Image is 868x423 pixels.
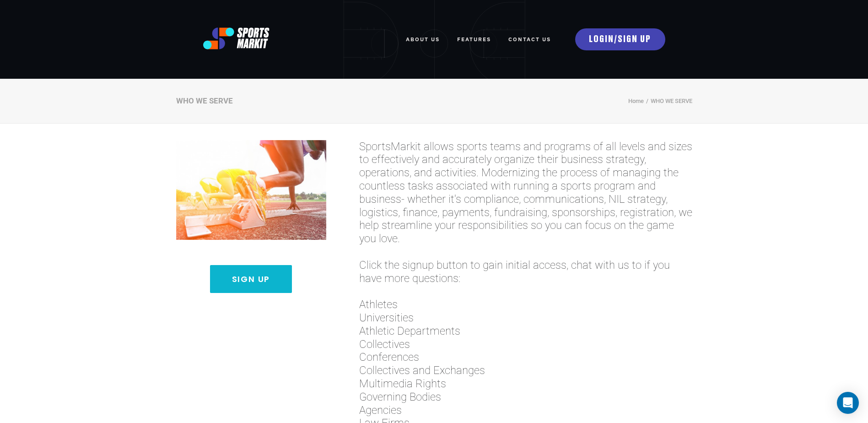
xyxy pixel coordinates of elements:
span: Click the signup button to gain initial access, chat with us to if you have more questions: [359,259,692,285]
a: LOGIN/SIGN UP [575,28,665,50]
span: Collectives [359,338,692,351]
span: Agencies [359,404,692,417]
span: Conferences [359,351,692,364]
a: Home [628,98,644,104]
a: ABOUT US [406,29,440,49]
div: WHO WE SERVE [176,96,233,106]
span: Collectives and Exchanges [359,364,692,377]
a: Contact Us [508,29,551,49]
span: Multimedia Rights [359,377,692,390]
span: SportsMarkit allows sports teams and programs of all levels and sizes to effectively and accurate... [359,140,692,245]
li: WHO WE SERVE [644,96,692,107]
a: FEATURES [457,29,491,49]
img: logo [203,27,270,49]
span: Universities [359,311,692,325]
div: Open Intercom Messenger [837,392,859,414]
span: Athletic Departments [359,325,692,338]
span: Athletes [359,298,692,311]
a: Sign Up [210,265,292,293]
span: Governing Bodies [359,390,692,404]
